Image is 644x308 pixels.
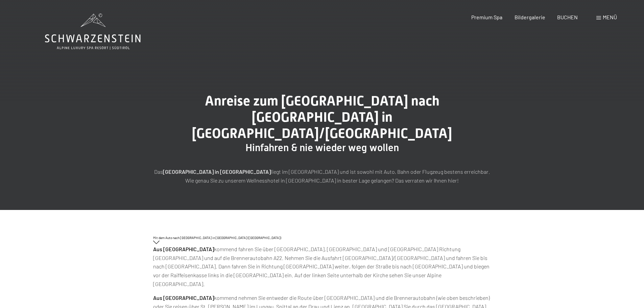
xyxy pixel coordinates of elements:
a: Premium Spa [471,14,502,20]
span: Mit dem Auto nach [GEOGRAPHIC_DATA] in [GEOGRAPHIC_DATA] ([GEOGRAPHIC_DATA]) [153,236,281,240]
span: Anreise zum [GEOGRAPHIC_DATA] nach [GEOGRAPHIC_DATA] in [GEOGRAPHIC_DATA]/[GEOGRAPHIC_DATA] [192,93,452,141]
span: Menü [603,14,617,20]
a: BUCHEN [557,14,578,20]
strong: [GEOGRAPHIC_DATA] in [GEOGRAPHIC_DATA] [163,168,271,175]
p: kommend fahren Sie über [GEOGRAPHIC_DATA], [GEOGRAPHIC_DATA] und [GEOGRAPHIC_DATA] Richtung [GEOG... [153,245,491,288]
a: Bildergalerie [515,14,545,20]
strong: Aus [GEOGRAPHIC_DATA] [153,294,214,301]
span: Hinfahren & nie wieder weg wollen [245,142,399,153]
p: Das liegt im [GEOGRAPHIC_DATA] und ist sowohl mit Auto, Bahn oder Flugzeug bestens erreichbar. Wi... [153,167,491,185]
strong: Aus [GEOGRAPHIC_DATA] [153,246,214,252]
